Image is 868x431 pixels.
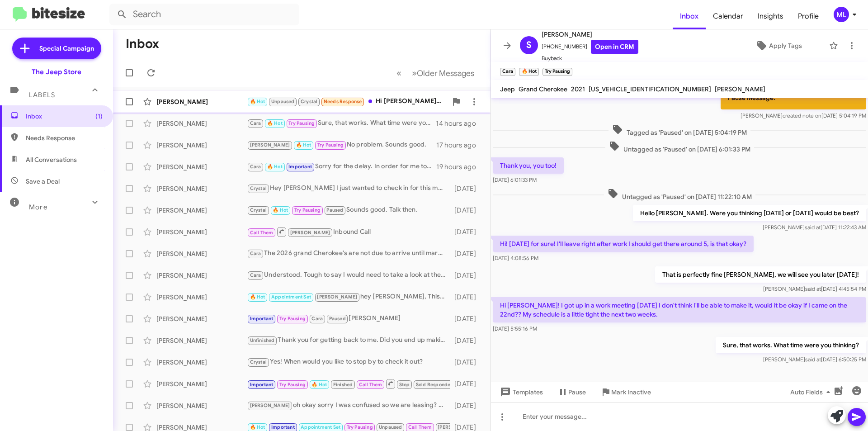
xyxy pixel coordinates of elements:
[391,64,407,82] button: Previous
[326,207,343,213] span: Paused
[247,335,450,346] div: Thank you for getting back to me. Did you end up making a purchase elsewhere?
[498,384,543,400] span: Templates
[279,382,306,388] span: Try Pausing
[247,96,447,107] div: Hi [PERSON_NAME]. Apologies for the delay in getting back to you. Was on vacation up in [US_STATE...
[491,384,550,400] button: Templates
[250,207,267,213] span: Crystal
[156,141,247,150] div: [PERSON_NAME]
[247,118,436,128] div: Sure, that works. What time were you thinking?
[250,382,274,388] span: Important
[247,400,450,411] div: oh okay sorry I was confused so we are leasing? not financing correct?
[571,85,585,93] span: 2021
[450,249,483,258] div: [DATE]
[39,44,94,53] span: Special Campaign
[500,68,515,76] small: Cara
[156,401,247,410] div: [PERSON_NAME]
[732,38,825,54] button: Apply Tags
[32,67,81,76] div: The Jeep Store
[301,424,340,430] span: Appointment Set
[247,357,450,367] div: Yes! When would you like to stop by to check it out?
[311,382,327,388] span: 🔥 Hot
[589,85,711,93] span: [US_VEHICLE_IDENTIFICATION_NUMBER]
[247,183,450,194] div: Hey [PERSON_NAME] I just wanted to check in for this month. Are you guys still looking for a wran...
[406,64,480,82] button: Next
[250,272,261,278] span: Cara
[288,164,312,170] span: Important
[250,316,274,322] span: Important
[450,184,483,193] div: [DATE]
[450,271,483,280] div: [DATE]
[267,164,283,170] span: 🔥 Hot
[247,248,450,259] div: The 2026 grand Cherokee's are not due to arrive until march of next year just so you are aware.
[493,325,537,332] span: [DATE] 5:55:16 PM
[805,285,821,292] span: said at
[250,185,267,191] span: Crystal
[750,3,791,29] span: Insights
[604,188,755,201] span: Untagged as 'Paused' on [DATE] 11:22:10 AM
[247,292,450,302] div: hey [PERSON_NAME], This is [PERSON_NAME] lefthand sales manager at the jeep store. Hope you are w...
[156,249,247,258] div: [PERSON_NAME]
[311,316,323,322] span: Cara
[673,3,706,29] a: Inbox
[790,384,834,400] span: Auto Fields
[290,230,330,236] span: [PERSON_NAME]
[493,297,866,322] p: Hi [PERSON_NAME]! I got up in a work meeting [DATE] I don't think I'll be able to make it, would ...
[273,207,288,213] span: 🔥 Hot
[156,293,247,302] div: [PERSON_NAME]
[294,207,321,213] span: Try Pausing
[763,285,866,292] span: [PERSON_NAME] [DATE] 4:45:54 PM
[333,382,353,388] span: Finished
[250,120,261,126] span: Cara
[783,112,821,119] span: created note on
[247,313,450,324] div: [PERSON_NAME]
[26,155,77,164] span: All Conversations
[156,227,247,237] div: [PERSON_NAME]
[250,142,290,148] span: [PERSON_NAME]
[250,99,265,104] span: 🔥 Hot
[493,236,754,252] p: Hi! [DATE] for sure! I'll leave right after work I should get there around 5, is that okay?
[26,177,60,186] span: Save a Deal
[542,40,638,54] span: [PHONE_NUMBER]
[805,224,821,231] span: said at
[288,120,315,126] span: Try Pausing
[250,337,275,343] span: Unfinished
[324,99,362,104] span: Needs Response
[542,54,638,63] span: Buyback
[633,205,866,221] p: Hello [PERSON_NAME]. Were you thinking [DATE] or [DATE] would be best?
[655,266,866,283] p: That is perfectly fine [PERSON_NAME], we will see you later [DATE]!
[450,227,483,237] div: [DATE]
[450,206,483,215] div: [DATE]
[805,356,821,363] span: said at
[550,384,593,400] button: Pause
[826,7,858,22] button: ML
[493,176,537,183] span: [DATE] 6:01:33 PM
[436,119,483,128] div: 14 hours ago
[526,38,532,52] span: S
[408,424,432,430] span: Call Them
[493,157,564,174] p: Thank you, you too!
[519,68,538,76] small: 🔥 Hot
[347,424,373,430] span: Try Pausing
[95,112,103,121] span: (1)
[317,294,357,300] span: [PERSON_NAME]
[436,162,483,171] div: 19 hours ago
[542,68,572,76] small: Try Pausing
[247,226,450,237] div: Inbound Call
[26,112,103,121] span: Inbox
[450,401,483,410] div: [DATE]
[247,205,450,215] div: Sounds good. Talk then.
[156,184,247,193] div: [PERSON_NAME]
[156,119,247,128] div: [PERSON_NAME]
[412,67,417,79] span: »
[29,91,55,99] span: Labels
[706,3,750,29] span: Calendar
[29,203,47,211] span: More
[156,97,247,106] div: [PERSON_NAME]
[126,37,159,51] h1: Inbox
[450,314,483,323] div: [DATE]
[568,384,586,400] span: Pause
[450,358,483,367] div: [DATE]
[156,336,247,345] div: [PERSON_NAME]
[156,379,247,388] div: [PERSON_NAME]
